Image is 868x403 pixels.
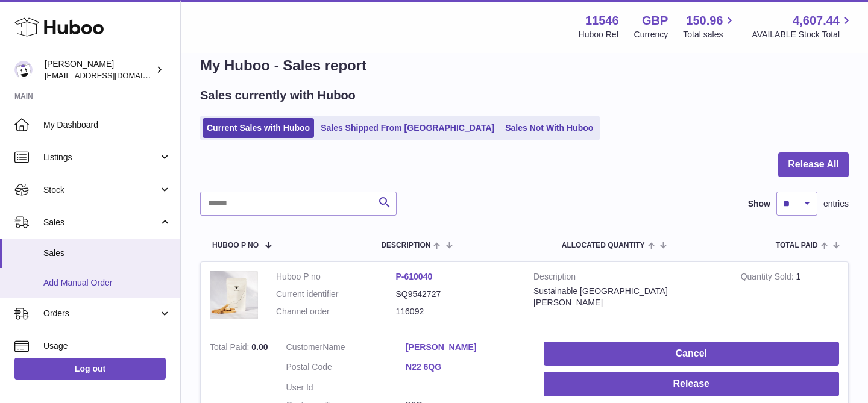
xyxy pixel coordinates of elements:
[823,198,849,210] span: entries
[286,382,406,393] dt: User Id
[210,342,251,355] strong: Total Paid
[634,29,668,40] div: Currency
[732,262,848,333] td: 1
[683,13,737,40] a: 150.96 Total sales
[562,242,645,249] span: ALLOCATED Quantity
[286,342,323,352] span: Customer
[286,342,406,356] dt: Name
[501,118,597,138] a: Sales Not With Huboo
[203,118,314,138] a: Current Sales with Huboo
[642,13,668,29] strong: GBP
[793,13,840,29] span: 4,607.44
[200,87,356,104] h2: Sales currently with Huboo
[43,184,159,196] span: Stock
[43,217,159,228] span: Sales
[200,56,849,75] h1: My Huboo - Sales report
[43,308,159,319] span: Orders
[210,271,258,319] img: 1669906436.jpeg
[752,29,854,40] span: AVAILABLE Stock Total
[579,29,619,40] div: Huboo Ref
[14,358,166,380] a: Log out
[396,306,516,317] dd: 116092
[778,152,849,177] button: Release All
[544,342,839,366] button: Cancel
[45,58,153,81] div: [PERSON_NAME]
[533,286,723,308] div: Sustainable [GEOGRAPHIC_DATA][PERSON_NAME]
[251,342,268,352] span: 0.00
[741,272,796,284] strong: Quantity Sold
[533,271,723,286] strong: Description
[406,342,526,353] a: [PERSON_NAME]
[14,61,33,79] img: Info@stpalo.com
[406,361,526,373] a: N22 6QG
[276,306,396,317] dt: Channel order
[683,29,737,40] span: Total sales
[544,372,839,396] button: Release
[752,13,854,40] a: 4,607.44 AVAILABLE Stock Total
[396,289,516,300] dd: SQ9542727
[45,70,177,80] span: [EMAIL_ADDRESS][DOMAIN_NAME]
[316,118,498,138] a: Sales Shipped From [GEOGRAPHIC_DATA]
[286,361,406,376] dt: Postal Code
[686,13,723,29] span: 150.96
[276,289,396,300] dt: Current identifier
[276,271,396,283] dt: Huboo P no
[585,13,619,29] strong: 11546
[776,242,818,249] span: Total paid
[43,152,159,163] span: Listings
[396,272,433,281] a: P-610040
[43,277,171,289] span: Add Manual Order
[43,340,171,352] span: Usage
[43,248,171,259] span: Sales
[748,198,770,210] label: Show
[43,119,171,131] span: My Dashboard
[381,242,430,249] span: Description
[212,242,259,249] span: Huboo P no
